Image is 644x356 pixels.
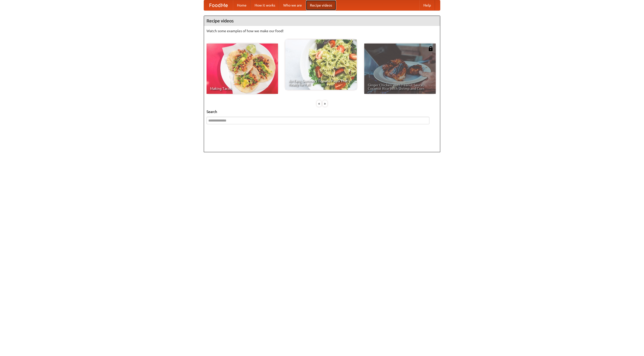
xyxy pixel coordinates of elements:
a: Home [233,0,251,10]
a: Recipe videos [306,0,336,10]
a: An Easy, Summery Tomato Pasta That's Ready for Fall [285,39,357,90]
div: « [317,100,321,107]
a: Help [419,0,435,10]
p: Watch some examples of how we make our food! [207,28,437,33]
div: » [323,100,327,107]
h4: Recipe videos [204,16,440,26]
h5: Search [207,109,437,114]
a: Making Tacos [207,44,278,94]
span: An Easy, Summery Tomato Pasta That's Ready for Fall [289,79,353,86]
span: Making Tacos [210,87,274,90]
img: 483408.png [428,46,433,51]
a: Who we are [279,0,306,10]
a: FoodMe [204,0,233,10]
a: How it works [251,0,279,10]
